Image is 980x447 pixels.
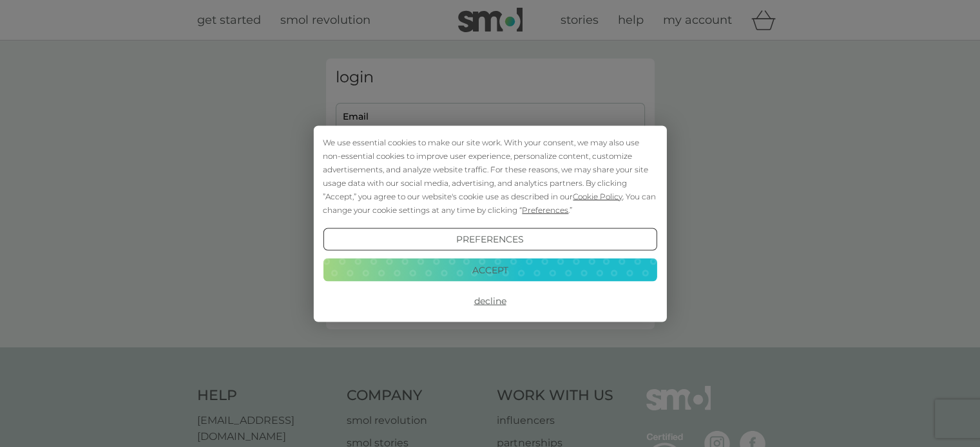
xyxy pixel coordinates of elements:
button: Accept [323,259,657,282]
div: We use essential cookies to make our site work. With your consent, we may also use non-essential ... [323,135,657,216]
div: Cookie Consent Prompt [313,125,666,322]
span: Preferences [522,205,568,214]
button: Preferences [323,228,657,251]
span: Cookie Policy [573,191,622,201]
button: Decline [323,289,657,313]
